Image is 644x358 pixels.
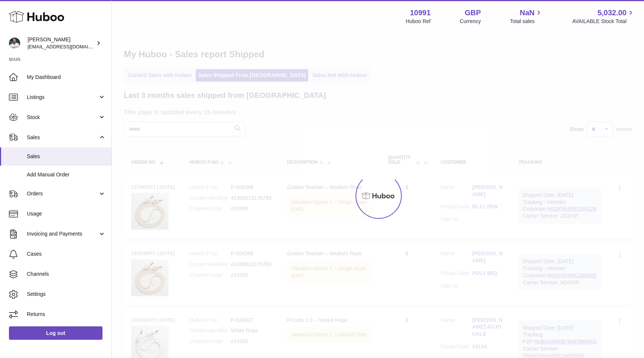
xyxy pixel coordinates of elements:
[597,8,626,18] span: 5,032.00
[28,44,110,49] span: [EMAIL_ADDRESS][DOMAIN_NAME]
[572,18,635,25] span: AVAILABLE Stock Total
[27,153,106,160] span: Sales
[27,171,106,178] span: Add Manual Order
[27,94,98,101] span: Listings
[27,114,98,121] span: Stock
[27,190,98,197] span: Orders
[27,210,106,217] span: Usage
[572,8,635,25] a: 5,032.00 AVAILABLE Stock Total
[460,18,481,25] div: Currency
[27,291,106,298] span: Settings
[27,311,106,318] span: Returns
[465,8,481,18] strong: GBP
[27,134,98,141] span: Sales
[510,8,543,25] a: NaN Total sales
[28,36,95,50] div: [PERSON_NAME]
[406,18,431,25] div: Huboo Ref
[410,8,431,18] strong: 10991
[9,38,20,49] img: timshieff@gmail.com
[27,250,106,258] span: Cases
[9,326,102,340] a: Log out
[27,271,106,278] span: Channels
[510,18,543,25] span: Total sales
[27,230,98,237] span: Invoicing and Payments
[520,8,534,18] span: NaN
[27,74,106,81] span: My Dashboard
